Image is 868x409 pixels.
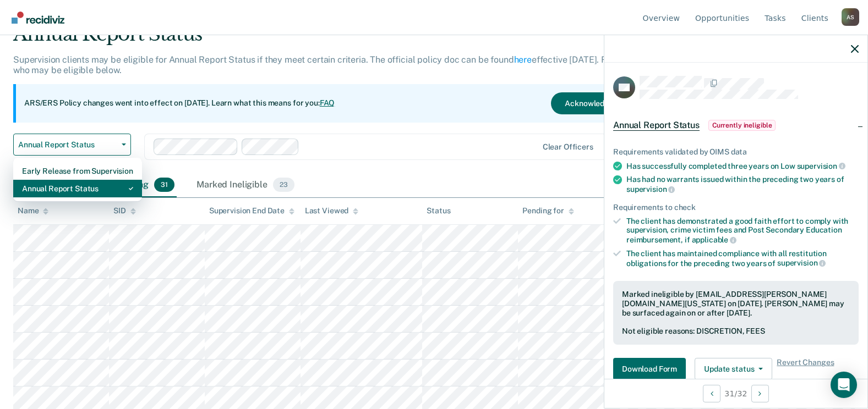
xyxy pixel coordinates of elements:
button: Next Opportunity [751,385,769,402]
span: applicable [692,235,736,244]
div: SID [113,206,136,215]
div: Name [18,206,48,215]
div: Has had no warrants issued within the preceding two years of [626,175,859,194]
div: Pending for [522,206,574,215]
span: Annual Report Status [613,120,700,131]
div: Annual Report Status [22,180,133,197]
div: Annual Report StatusCurrently ineligible [604,108,867,143]
span: supervision [777,258,826,267]
div: Last Viewed [305,206,358,215]
div: Supervision End Date [209,206,294,215]
a: here [514,54,532,65]
button: Download Form [613,358,686,380]
div: Clear officers [543,142,593,152]
span: 23 [273,178,294,192]
p: ARS/ERS Policy changes went into effect on [DATE]. Learn what this means for you: [24,98,335,109]
div: Marked Ineligible [194,173,296,197]
span: Annual Report Status [18,140,117,150]
p: Supervision clients may be eligible for Annual Report Status if they meet certain criteria. The o... [13,54,659,75]
div: The client has demonstrated a good faith effort to comply with supervision, crime victim fees and... [626,217,859,245]
div: Requirements to check [613,203,859,212]
button: Profile dropdown button [842,8,859,26]
img: Recidiviz [12,12,64,24]
div: Has successfully completed three years on Low [626,161,859,171]
button: Update status [695,358,772,380]
span: Revert Changes [777,358,834,380]
div: Annual Report Status [13,23,664,54]
button: Previous Opportunity [703,385,720,402]
div: Status [427,206,450,215]
div: 31 / 32 [604,379,867,408]
div: Marked ineligible by [EMAIL_ADDRESS][PERSON_NAME][DOMAIN_NAME][US_STATE] on [DATE]. [PERSON_NAME]... [622,290,850,317]
div: Open Intercom Messenger [831,372,857,398]
div: Requirements validated by OIMS data [613,147,859,157]
div: Dropdown Menu [13,158,142,202]
span: Currently ineligible [708,120,776,131]
span: 31 [154,178,174,192]
a: FAQ [320,98,335,107]
div: Pending [113,173,177,197]
div: Not eligible reasons: DISCRETION, FEES [622,327,850,336]
span: supervision [797,162,845,170]
div: A S [842,8,859,26]
span: supervision [626,185,675,194]
div: Early Release from Supervision [22,162,133,180]
a: Navigate to form link [613,358,690,380]
div: The client has maintained compliance with all restitution obligations for the preceding two years of [626,249,859,268]
button: Acknowledge & Close [551,92,656,114]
